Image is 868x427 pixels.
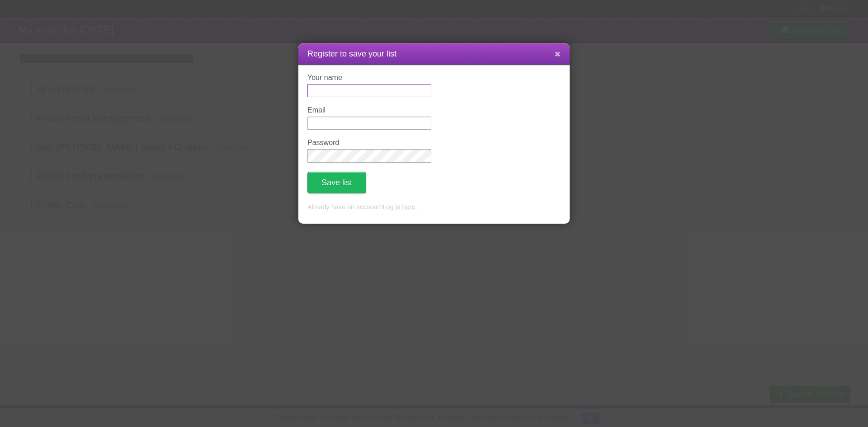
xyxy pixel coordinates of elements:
p: Already have an account? . [307,202,561,212]
label: Your name [307,74,431,82]
a: Log in here [382,203,415,211]
button: Save list [307,172,366,193]
h1: Register to save your list [307,48,561,60]
label: Password [307,139,431,147]
label: Email [307,106,431,114]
